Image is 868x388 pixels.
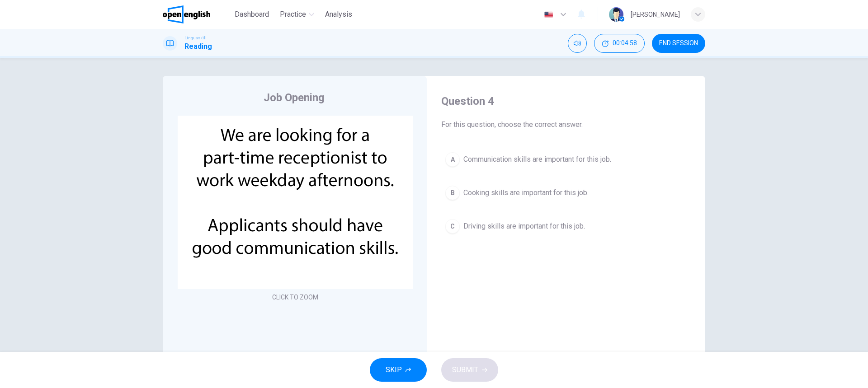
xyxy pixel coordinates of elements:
button: 00:04:58 [594,34,645,53]
button: SKIP [370,358,427,382]
button: Practice [276,6,318,23]
a: OpenEnglish logo [163,5,231,23]
span: 00:04:58 [613,40,637,47]
img: OpenEnglish logo [163,5,210,23]
button: END SESSION [652,34,705,53]
div: Hide [594,34,645,53]
div: [PERSON_NAME] [631,9,680,20]
span: Communication skills are important for this job. [463,154,611,165]
span: Cooking skills are important for this job. [463,187,589,198]
span: Driving skills are important for this job. [463,221,585,232]
button: CDriving skills are important for this job. [441,215,691,238]
h1: Reading [184,41,212,52]
div: B [445,186,460,200]
button: Analysis [321,6,356,23]
span: Analysis [325,9,352,20]
span: Linguaskill [184,35,207,41]
span: Dashboard [235,9,269,20]
img: en [543,11,554,18]
h4: Question 4 [441,94,691,108]
span: For this question, choose the correct answer. [441,119,691,130]
button: ACommunication skills are important for this job. [441,148,691,171]
div: C [445,219,460,234]
span: END SESSION [659,40,698,47]
button: BCooking skills are important for this job. [441,182,691,204]
div: A [445,152,460,167]
h4: Job Opening [264,90,325,105]
button: Dashboard [231,6,273,23]
button: CLICK TO ZOOM [269,291,322,304]
img: Profile picture [609,7,623,22]
div: Mute [568,34,587,53]
span: Practice [280,9,306,20]
span: SKIP [386,364,402,376]
img: undefined [178,116,413,289]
